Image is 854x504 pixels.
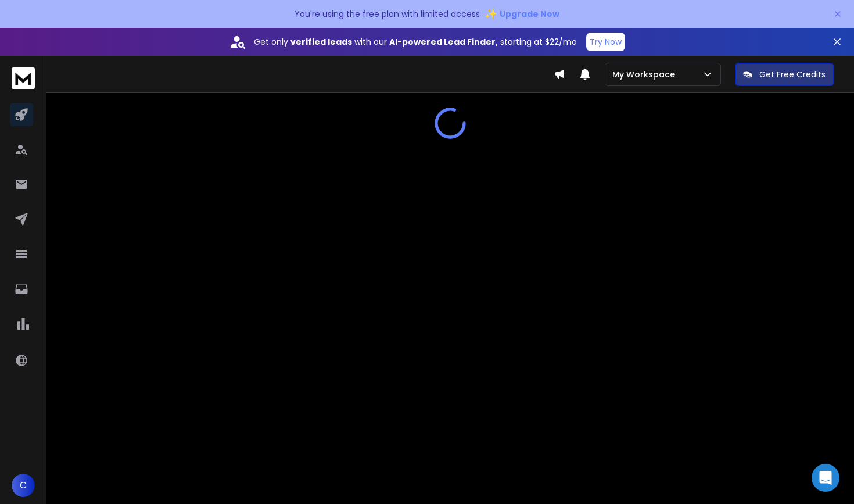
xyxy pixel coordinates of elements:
[759,69,826,80] p: Get Free Credits
[812,464,839,492] div: Open Intercom Messenger
[612,69,680,80] p: My Workspace
[735,63,834,86] button: Get Free Credits
[12,67,35,89] img: logo
[290,36,352,48] strong: verified leads
[254,36,577,48] p: Get only with our starting at $22/mo
[295,8,480,20] p: You're using the free plan with limited access
[12,474,35,497] button: C
[485,6,497,22] span: ✨
[500,8,559,20] span: Upgrade Now
[485,2,559,26] button: ✨Upgrade Now
[389,36,498,48] strong: AI-powered Lead Finder,
[586,33,625,51] button: Try Now
[590,36,622,48] p: Try Now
